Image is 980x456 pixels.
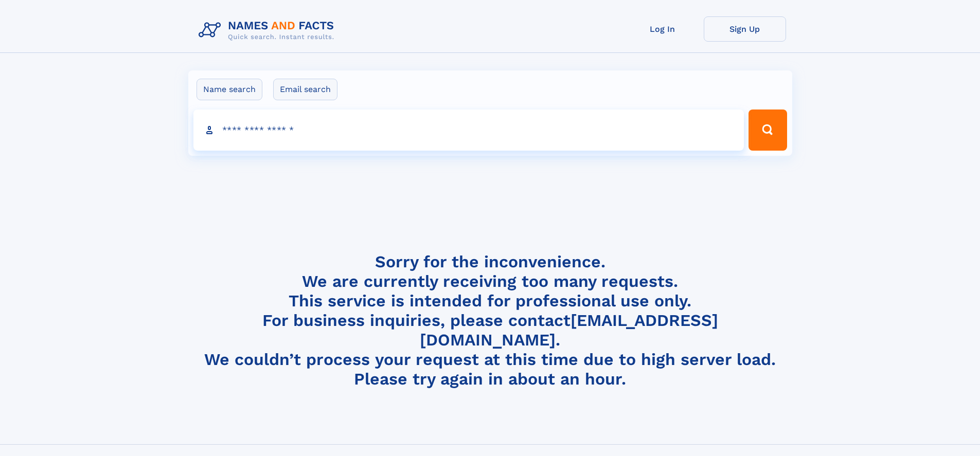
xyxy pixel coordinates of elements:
[420,311,718,350] a: [EMAIL_ADDRESS][DOMAIN_NAME]
[197,79,262,100] label: Name search
[194,252,786,389] h4: Sorry for the inconvenience. We are currently receiving too many requests. This service is intend...
[621,16,704,42] a: Log In
[704,16,786,42] a: Sign Up
[273,79,337,100] label: Email search
[749,110,787,151] button: Search Button
[194,16,343,44] img: Logo Names and Facts
[193,110,744,151] input: search input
